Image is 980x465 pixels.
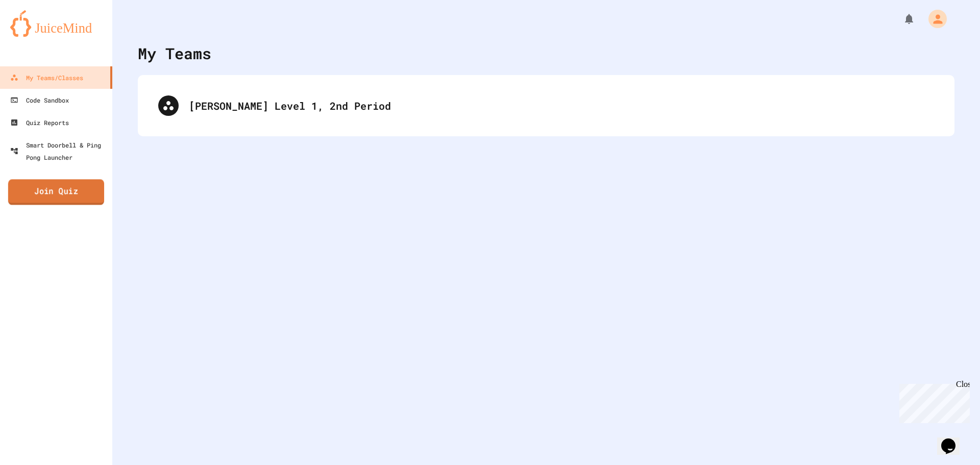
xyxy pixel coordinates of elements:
[148,85,944,126] div: [PERSON_NAME] Level 1, 2nd Period
[10,116,69,129] div: Quiz Reports
[937,424,970,455] iframe: chat widget
[10,94,69,106] div: Code Sandbox
[4,4,70,65] div: Chat with us now!Close
[884,10,918,28] div: My Notifications
[8,179,104,205] a: Join Quiz
[10,71,83,84] div: My Teams/Classes
[918,7,949,31] div: My Account
[138,42,211,65] div: My Teams
[895,380,970,423] iframe: chat widget
[10,10,102,37] img: logo-orange.svg
[10,139,108,163] div: Smart Doorbell & Ping Pong Launcher
[189,98,934,113] div: [PERSON_NAME] Level 1, 2nd Period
